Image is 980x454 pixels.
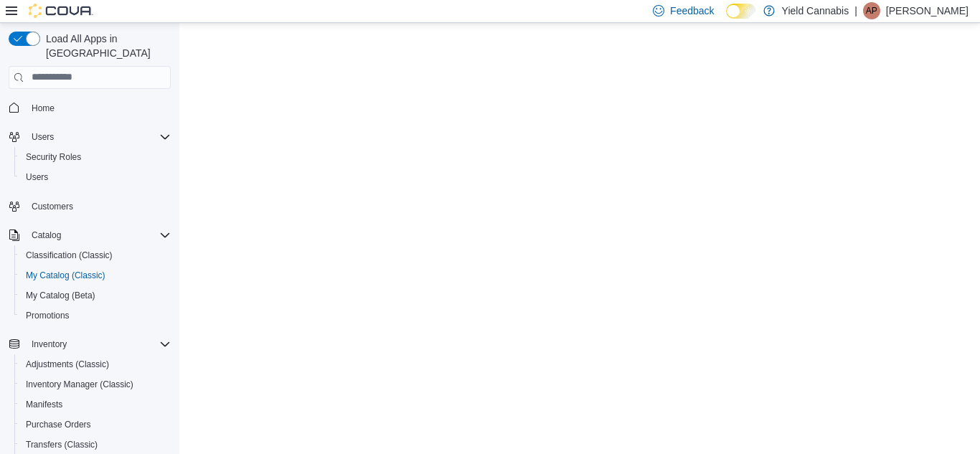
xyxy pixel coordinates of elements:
button: Users [3,127,176,147]
a: Adjustments (Classic) [20,356,115,373]
span: My Catalog (Beta) [20,287,171,304]
span: Purchase Orders [26,419,91,430]
a: Home [26,100,60,117]
span: Inventory Manager (Classic) [20,376,171,393]
span: Users [20,169,171,186]
button: Classification (Classic) [14,245,176,265]
div: Alex Pak [863,2,880,19]
span: Transfers (Classic) [20,436,171,453]
img: Cova [29,4,93,18]
span: Users [32,131,54,143]
span: Purchase Orders [20,416,171,433]
p: | [854,2,857,19]
span: My Catalog (Classic) [20,267,171,284]
span: Security Roles [26,151,81,163]
span: Adjustments (Classic) [20,356,171,373]
a: Purchase Orders [20,416,97,433]
button: Inventory Manager (Classic) [14,374,176,394]
a: Manifests [20,396,68,413]
a: My Catalog (Classic) [20,267,111,284]
button: Adjustments (Classic) [14,354,176,374]
span: Adjustments (Classic) [26,359,109,370]
button: My Catalog (Beta) [14,285,176,306]
button: Security Roles [14,147,176,167]
span: Promotions [20,307,171,324]
span: Security Roles [20,148,171,166]
span: Inventory [32,339,67,350]
span: Customers [32,201,73,212]
span: Dark Mode [726,19,727,19]
a: Security Roles [20,148,87,166]
button: My Catalog (Classic) [14,265,176,285]
span: Catalog [26,227,171,244]
input: Dark Mode [726,4,756,19]
span: Catalog [32,230,61,241]
button: Purchase Orders [14,415,176,435]
button: Home [3,98,176,118]
button: Inventory [26,336,72,353]
span: Users [26,128,171,146]
span: Manifests [20,396,171,413]
span: Classification (Classic) [20,247,171,264]
a: Transfers (Classic) [20,436,103,453]
span: Inventory Manager (Classic) [26,379,133,390]
a: Users [20,169,54,186]
span: Promotions [26,310,70,321]
button: Manifests [14,394,176,415]
span: Classification (Classic) [26,250,113,261]
button: Inventory [3,334,176,354]
span: AP [866,2,877,19]
button: Users [26,128,60,146]
a: My Catalog (Beta) [20,287,101,304]
a: Customers [26,198,79,215]
button: Catalog [3,225,176,245]
span: Users [26,171,48,183]
span: Inventory [26,336,171,353]
span: My Catalog (Beta) [26,290,95,301]
a: Classification (Classic) [20,247,118,264]
span: Load All Apps in [GEOGRAPHIC_DATA] [40,32,171,60]
p: Yield Cannabis [782,2,849,19]
p: [PERSON_NAME] [886,2,969,19]
span: Customers [26,197,171,215]
button: Promotions [14,306,176,326]
a: Promotions [20,307,75,324]
button: Catalog [26,227,67,244]
span: Home [32,103,55,114]
button: Customers [3,196,176,217]
a: Inventory Manager (Classic) [20,376,139,393]
span: Manifests [26,399,62,410]
span: Transfers (Classic) [26,439,98,450]
button: Users [14,167,176,187]
span: Feedback [670,4,714,18]
span: My Catalog (Classic) [26,270,105,281]
span: Home [26,99,171,117]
